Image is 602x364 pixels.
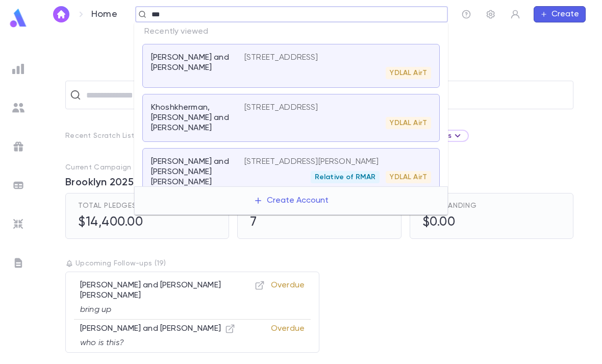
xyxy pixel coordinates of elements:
span: YDLAL AirT [386,119,431,127]
span: YDLAL AirT [386,173,431,181]
img: home_white.a664292cf8c1dea59945f0da9f25487c.svg [55,10,67,18]
p: [PERSON_NAME] and [PERSON_NAME] [151,53,232,73]
p: who is this? [80,338,235,348]
p: Home [91,9,117,20]
p: Overdue [271,280,305,315]
img: logo [8,8,29,28]
img: letters_grey.7941b92b52307dd3b8a917253454ce1c.svg [12,257,24,269]
p: Upcoming Follow-ups ( 19 ) [65,259,573,268]
span: Total Pledges [78,202,137,210]
button: Create Account [245,191,337,210]
img: students_grey.60c7aba0da46da39d6d829b817ac14fc.svg [12,102,24,114]
h5: $0.00 [422,215,477,230]
img: imports_grey.530a8a0e642e233f2baf0ef88e8c9fcb.svg [12,218,24,230]
img: campaigns_grey.99e729a5f7ee94e3726e6486bddda8f1.svg [12,140,24,153]
img: reports_grey.c525e4749d1bce6a11f5fe2a8de1b229.svg [12,63,24,75]
p: [STREET_ADDRESS][PERSON_NAME] [244,157,379,167]
p: [STREET_ADDRESS] [244,53,318,63]
p: [PERSON_NAME] and [PERSON_NAME] [80,324,235,334]
p: Overdue [271,324,305,348]
p: Recently viewed [134,22,448,41]
p: [STREET_ADDRESS] [244,103,318,113]
span: Relative of RMAR [311,173,380,181]
h5: $14,400.00 [78,215,143,230]
p: Khoshkherman, [PERSON_NAME] and [PERSON_NAME] [151,103,232,133]
p: [PERSON_NAME] and [PERSON_NAME] [PERSON_NAME] [80,280,265,301]
span: Brooklyn 2025 [65,177,134,189]
button: Create [534,6,586,22]
span: YDLAL AirT [386,69,431,77]
p: Current Campaign [65,163,131,172]
p: bring up [80,305,265,315]
p: Recent Scratch Lists [65,132,138,140]
img: batches_grey.339ca447c9d9533ef1741baa751efc33.svg [12,179,24,191]
span: Outstanding [422,202,477,210]
p: [PERSON_NAME] and [PERSON_NAME] [PERSON_NAME] [151,157,232,187]
h5: 7 [250,215,319,230]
